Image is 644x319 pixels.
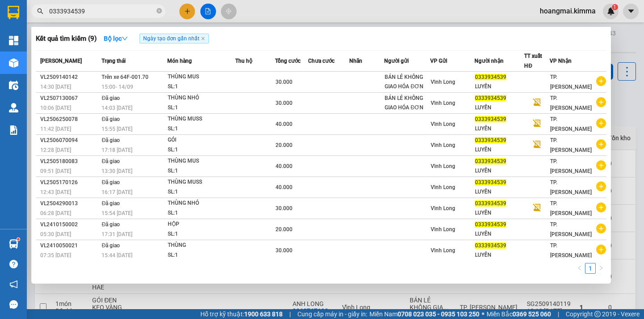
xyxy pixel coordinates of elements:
[275,205,292,211] span: 30.000
[524,53,542,69] span: TT xuất HĐ
[275,142,292,148] span: 20.000
[385,94,430,112] div: BÁN LẺ KHÔNG GIAO HÓA ĐƠN
[122,35,128,42] span: down
[17,238,20,241] sup: 1
[9,58,18,68] img: warehouse-icon
[475,74,506,80] span: 0333934539
[168,145,235,155] div: SL: 1
[9,300,18,309] span: message
[384,58,409,64] span: Người gửi
[475,242,506,249] span: 0333934539
[431,226,455,233] span: Vĩnh Long
[8,6,19,19] img: logo-vxr
[40,157,99,166] div: VL2505180083
[40,241,99,250] div: VL2410050021
[574,263,585,274] li: Previous Page
[475,158,506,164] span: 0333934539
[235,58,252,64] span: Thu hộ
[36,34,97,43] h3: Kết quả tìm kiếm ( 9 )
[102,158,120,164] span: Đã giao
[102,200,120,207] span: Đã giao
[577,265,582,271] span: left
[168,187,235,197] div: SL: 1
[168,156,235,166] div: THÙNG MUS
[475,82,524,91] div: LUYẾN
[102,58,126,64] span: Trạng thái
[475,95,506,101] span: 0333934539
[385,73,430,91] div: BÁN LẺ KHÔNG GIAO HÓA ĐƠN
[275,163,292,169] span: 40.000
[431,121,455,127] span: Vĩnh Long
[585,263,595,273] a: 1
[40,231,71,237] span: 05:30 [DATE]
[9,103,18,112] img: warehouse-icon
[9,36,18,45] img: dashboard-icon
[40,189,71,195] span: 12:43 [DATE]
[275,247,292,254] span: 30.000
[40,210,71,216] span: 06:28 [DATE]
[168,229,235,239] div: SL: 1
[475,229,524,239] div: LUYẾN
[168,241,235,250] div: THÙNG
[168,220,235,229] div: HỘP
[40,220,99,229] div: VL2410150002
[275,79,292,85] span: 30.000
[168,177,235,187] div: THÙNG MUSS
[349,58,362,64] span: Nhãn
[550,95,592,111] span: TP. [PERSON_NAME]
[40,84,71,90] span: 14:30 [DATE]
[102,221,120,228] span: Đã giao
[596,181,606,191] span: plus-circle
[275,58,301,64] span: Tổng cước
[275,184,292,190] span: 40.000
[430,58,447,64] span: VP Gửi
[102,147,132,153] span: 17:18 [DATE]
[140,34,209,43] span: Ngày tạo đơn gần nhất
[596,203,606,212] span: plus-circle
[102,137,120,143] span: Đã giao
[596,224,606,233] span: plus-circle
[168,124,235,134] div: SL: 1
[431,184,455,190] span: Vĩnh Long
[40,94,99,103] div: VL2507130067
[550,200,592,216] span: TP. [PERSON_NAME]
[168,208,235,218] div: SL: 1
[102,189,132,195] span: 16:17 [DATE]
[37,8,43,14] span: search
[550,179,592,195] span: TP. [PERSON_NAME]
[104,35,128,42] strong: Bộ lọc
[168,198,235,208] div: THÙNG NHỎ
[574,263,585,274] button: left
[9,125,18,135] img: solution-icon
[40,105,71,111] span: 10:06 [DATE]
[431,100,455,106] span: Vĩnh Long
[550,221,592,237] span: TP. [PERSON_NAME]
[596,263,606,274] li: Next Page
[102,210,132,216] span: 15:54 [DATE]
[102,179,120,185] span: Đã giao
[40,115,99,124] div: VL2506250078
[596,245,606,254] span: plus-circle
[475,208,524,218] div: LUYẾN
[102,126,132,132] span: 15:55 [DATE]
[102,95,120,101] span: Đã giao
[275,121,292,127] span: 40.000
[40,136,99,145] div: VL2506070094
[102,168,132,174] span: 13:30 [DATE]
[308,58,335,64] span: Chưa cước
[102,242,120,249] span: Đã giao
[40,73,99,82] div: VL2509140142
[49,6,155,16] input: Tìm tên, số ĐT hoặc mã đơn
[102,231,132,237] span: 17:31 [DATE]
[598,265,604,271] span: right
[102,84,133,90] span: 15:00 - 14/09
[40,168,71,174] span: 09:51 [DATE]
[9,239,18,249] img: warehouse-icon
[475,58,504,64] span: Người nhận
[596,263,606,274] button: right
[475,124,524,134] div: LUYẾN
[168,103,235,113] div: SL: 1
[97,31,135,46] button: Bộ lọcdown
[475,200,506,207] span: 0333934539
[596,97,606,107] span: plus-circle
